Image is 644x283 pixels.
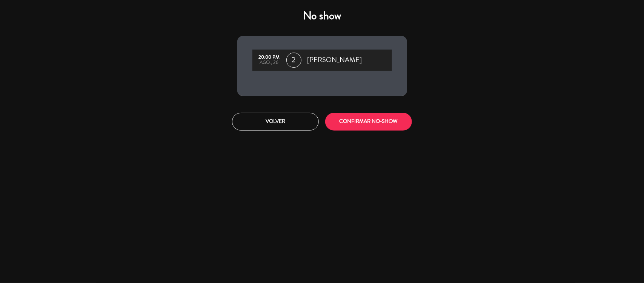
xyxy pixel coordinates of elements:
button: CONFIRMAR NO-SHOW [325,113,412,131]
span: 2 [286,53,301,68]
button: Volver [232,113,319,131]
div: ago., 26 [256,60,283,65]
div: 20:00 PM [256,55,283,60]
h4: No show [237,9,407,23]
span: [PERSON_NAME] [307,54,362,66]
